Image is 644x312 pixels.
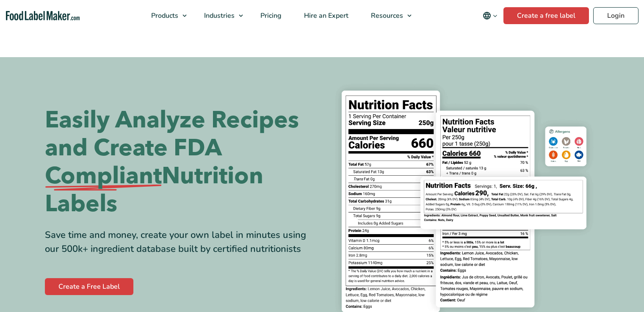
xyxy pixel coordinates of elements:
[258,11,282,20] span: Pricing
[45,162,162,190] span: Compliant
[45,106,316,218] h1: Easily Analyze Recipes and Create FDA Nutrition Labels
[202,11,235,20] span: Industries
[593,7,638,24] a: Login
[477,7,503,24] button: Change language
[301,11,349,20] span: Hire an Expert
[45,278,133,295] a: Create a Free Label
[368,11,404,20] span: Resources
[45,228,316,256] div: Save time and money, create your own label in minutes using our 500k+ ingredient database built b...
[503,7,589,24] a: Create a free label
[6,11,80,21] a: Food Label Maker homepage
[149,11,179,20] span: Products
